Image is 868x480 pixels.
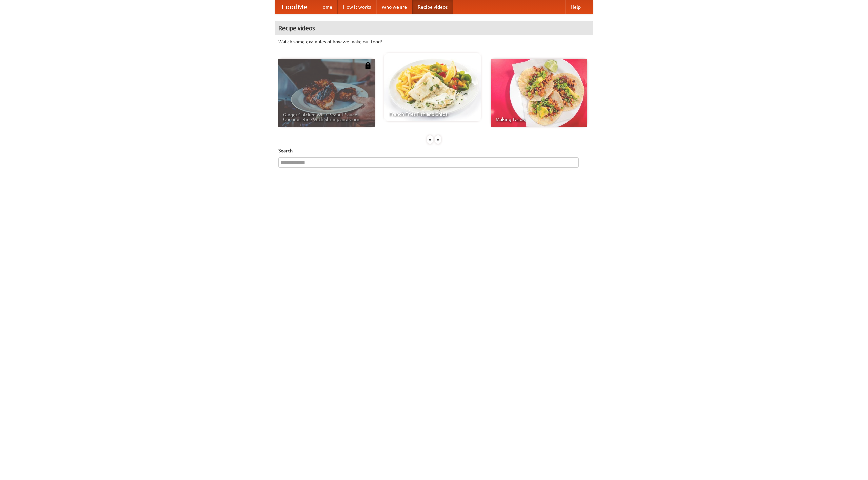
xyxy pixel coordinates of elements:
span: Making Tacos [496,117,583,122]
h5: Search [278,147,590,154]
img: 483408.png [364,62,371,69]
span: French Fries Fish and Chips [389,112,476,116]
a: Making Tacos [491,59,587,127]
div: » [435,135,441,144]
a: Home [314,0,338,14]
a: French Fries Fish and Chips [384,53,481,121]
a: FoodMe [275,0,314,14]
div: « [427,135,433,144]
p: Watch some examples of how we make our food! [278,38,590,45]
a: Who we are [376,0,412,14]
h4: Recipe videos [275,21,593,35]
a: How it works [338,0,376,14]
a: Help [565,0,586,14]
a: Recipe videos [412,0,453,14]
